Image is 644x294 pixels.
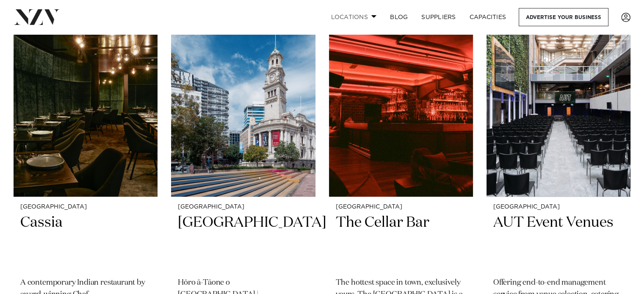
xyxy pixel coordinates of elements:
[493,204,624,210] small: [GEOGRAPHIC_DATA]
[20,204,151,210] small: [GEOGRAPHIC_DATA]
[493,213,624,270] h2: AUT Event Venues
[324,8,383,26] a: Locations
[383,8,415,26] a: BLOG
[415,8,462,26] a: SUPPLIERS
[178,213,308,270] h2: [GEOGRAPHIC_DATA]
[336,213,466,270] h2: The Cellar Bar
[519,8,608,26] a: Advertise your business
[20,213,151,270] h2: Cassia
[178,204,308,210] small: [GEOGRAPHIC_DATA]
[336,204,466,210] small: [GEOGRAPHIC_DATA]
[463,8,513,26] a: Capacities
[14,9,60,25] img: nzv-logo.png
